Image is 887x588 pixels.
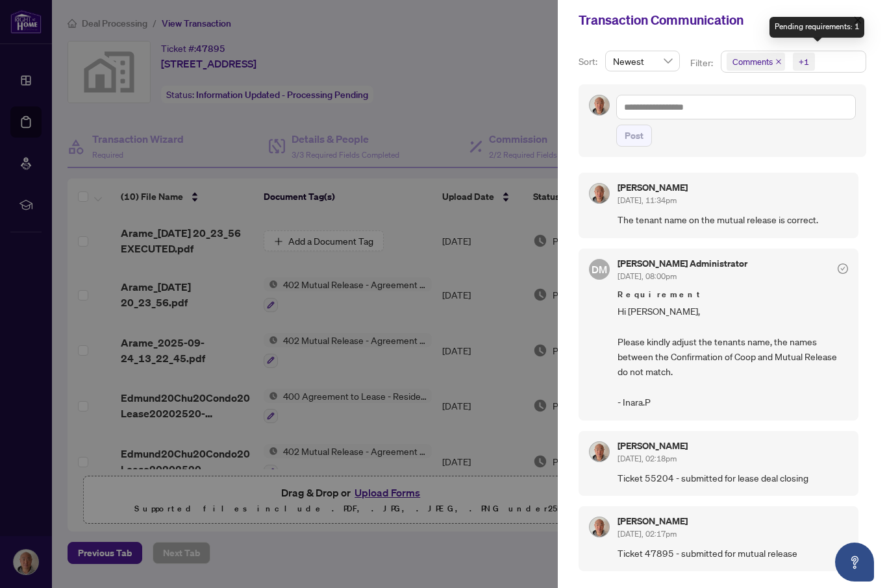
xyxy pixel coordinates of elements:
[727,53,785,71] span: Comments
[769,17,864,38] div: Pending requirements: 1
[579,55,600,69] p: Sort:
[618,183,688,192] h5: [PERSON_NAME]
[579,10,849,30] div: Transaction Communication
[618,529,677,539] span: [DATE], 02:17pm
[618,288,848,301] span: Requirement
[618,212,848,227] span: The tenant name on the mutual release is correct.
[618,271,677,281] span: [DATE], 08:00pm
[732,55,773,68] span: Comments
[618,304,848,410] span: Hi [PERSON_NAME], Please kindly adjust the tenants name, the names between the Confirmation of Co...
[618,471,848,485] span: Ticket 55204 - submitted for lease deal closing
[590,95,609,115] img: Profile Icon
[616,125,652,147] button: Post
[775,58,782,65] span: close
[618,195,677,205] span: [DATE], 11:34pm
[590,517,609,537] img: Profile Icon
[590,184,609,203] img: Profile Icon
[690,56,715,70] p: Filter:
[838,263,848,274] span: check-circle
[618,441,688,450] h5: [PERSON_NAME]
[618,259,747,268] h5: [PERSON_NAME] Administrator
[835,543,874,582] button: Open asap
[592,262,607,277] span: DM
[618,454,677,463] span: [DATE], 02:18pm
[613,51,672,71] span: Newest
[618,517,688,526] h5: [PERSON_NAME]
[590,442,609,461] img: Profile Icon
[799,55,809,68] div: +1
[618,546,848,561] span: Ticket 47895 - submitted for mutual release
[853,16,862,25] span: close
